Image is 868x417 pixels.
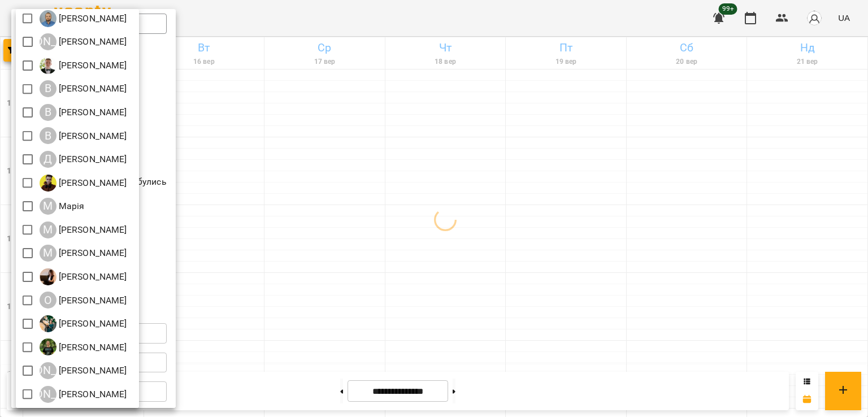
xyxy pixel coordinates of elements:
div: Юрій Шпак [40,362,127,379]
div: Віталій Кадуха [40,127,127,144]
p: [PERSON_NAME] [57,35,127,49]
a: А [PERSON_NAME] [40,10,127,27]
p: Марія [57,199,85,213]
div: Ярослав Пташинський [40,386,127,403]
div: [PERSON_NAME] [40,386,57,403]
p: [PERSON_NAME] [57,106,127,119]
div: В [40,80,57,97]
p: [PERSON_NAME] [57,153,127,166]
div: Марія [40,198,85,215]
div: Артем Кот [40,33,127,50]
p: [PERSON_NAME] [57,294,127,307]
a: М Марія [40,198,85,215]
div: Михайло Поліщук [40,245,127,262]
p: [PERSON_NAME] [57,12,127,25]
a: [PERSON_NAME] [PERSON_NAME] [40,362,127,379]
a: В [PERSON_NAME] [40,104,127,121]
img: В [40,57,57,74]
div: М [40,198,57,215]
p: [PERSON_NAME] [57,223,127,237]
div: Роман Ованенко [40,338,127,355]
div: [PERSON_NAME] [40,362,57,379]
div: Ольга Мизюк [40,315,127,332]
a: О [PERSON_NAME] [40,315,127,332]
div: Володимир Ярошинський [40,104,127,121]
p: [PERSON_NAME] [57,246,127,260]
div: О [40,292,57,309]
img: А [40,10,57,27]
a: Д [PERSON_NAME] [40,175,127,192]
div: Владислав Границький [40,80,127,97]
a: [PERSON_NAME] [PERSON_NAME] [40,386,127,403]
div: [PERSON_NAME] [40,33,57,50]
div: Оксана Кочанова [40,292,127,309]
a: М [PERSON_NAME] [40,245,127,262]
a: В [PERSON_NAME] [40,80,127,97]
div: Надія Шрай [40,268,127,285]
div: В [40,127,57,144]
a: Н [PERSON_NAME] [40,268,127,285]
img: Д [40,175,57,192]
p: [PERSON_NAME] [57,59,127,72]
img: О [40,315,57,332]
a: М [PERSON_NAME] [40,221,127,238]
img: Р [40,338,57,355]
p: [PERSON_NAME] [57,129,127,143]
div: Д [40,151,57,168]
a: В [PERSON_NAME] [40,127,127,144]
p: [PERSON_NAME] [57,176,127,190]
div: Вадим Моргун [40,57,127,74]
div: Денис Пущало [40,175,127,192]
div: М [40,245,57,262]
img: Н [40,268,57,285]
a: В [PERSON_NAME] [40,57,127,74]
p: [PERSON_NAME] [57,82,127,95]
p: [PERSON_NAME] [57,270,127,284]
a: Р [PERSON_NAME] [40,338,127,355]
div: В [40,104,57,121]
a: Д [PERSON_NAME] [40,151,127,168]
div: Антон Костюк [40,10,127,27]
div: М [40,221,57,238]
a: О [PERSON_NAME] [40,292,127,309]
p: [PERSON_NAME] [57,388,127,401]
p: [PERSON_NAME] [57,341,127,354]
p: [PERSON_NAME] [57,317,127,331]
p: [PERSON_NAME] [57,364,127,377]
div: Микита Пономарьов [40,221,127,238]
a: [PERSON_NAME] [PERSON_NAME] [40,33,127,50]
